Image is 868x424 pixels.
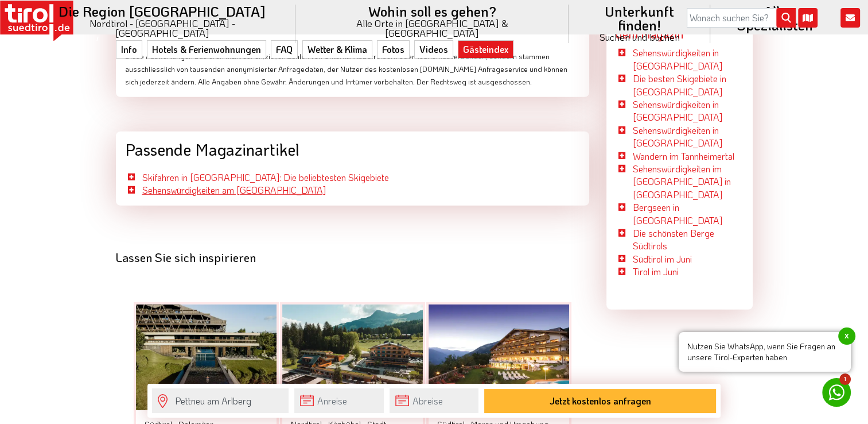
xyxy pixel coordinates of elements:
[687,8,796,28] input: Wonach suchen Sie?
[294,388,383,413] input: Anreise
[152,388,289,413] input: Wo soll's hingehen?
[633,47,722,71] a: Sehenswürdigkeiten in [GEOGRAPHIC_DATA]
[839,373,851,385] span: 1
[633,98,722,123] a: Sehenswürdigkeiten in [GEOGRAPHIC_DATA]
[679,332,851,372] span: Nutzen Sie WhatsApp, wenn Sie Fragen an unsere Tirol-Experten haben
[633,163,731,201] a: Sehenswürdigkeiten im [GEOGRAPHIC_DATA] in [GEOGRAPHIC_DATA]
[633,253,692,265] a: Südtirol im Juni
[838,327,855,345] span: x
[798,8,818,28] i: Karte öffnen
[42,18,282,38] small: Nordtirol - [GEOGRAPHIC_DATA] - [GEOGRAPHIC_DATA]
[582,32,696,42] small: Suchen und buchen
[142,171,389,183] a: Skifahren in [GEOGRAPHIC_DATA]: Die beliebtesten Skigebiete
[633,265,679,277] a: Tirol im Juni
[840,8,860,28] i: Kontakt
[484,389,716,413] button: Jetzt kostenlos anfragen
[125,52,567,87] small: Diese Auswertungen basieren nicht auf offiziellen Zahlen von Unterkunftsbetreibern oder Tourismus...
[633,124,722,149] a: Sehenswürdigkeiten in [GEOGRAPHIC_DATA]
[633,150,734,162] a: Wandern im Tannheimertal
[142,184,326,196] a: Sehenswürdigkeiten am [GEOGRAPHIC_DATA]
[116,250,589,264] div: Lassen Sie sich inspirieren
[633,227,714,252] a: Die schönsten Berge Südtirols
[822,378,851,407] a: 1 Nutzen Sie WhatsApp, wenn Sie Fragen an unsere Tirol-Experten habenx
[390,388,478,413] input: Abreise
[309,18,555,38] small: Alle Orte in [GEOGRAPHIC_DATA] & [GEOGRAPHIC_DATA]
[633,72,726,97] a: Die besten Skigebiete in [GEOGRAPHIC_DATA]
[633,201,722,226] a: Bergseen in [GEOGRAPHIC_DATA]
[125,141,580,159] div: Passende Magazinartikel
